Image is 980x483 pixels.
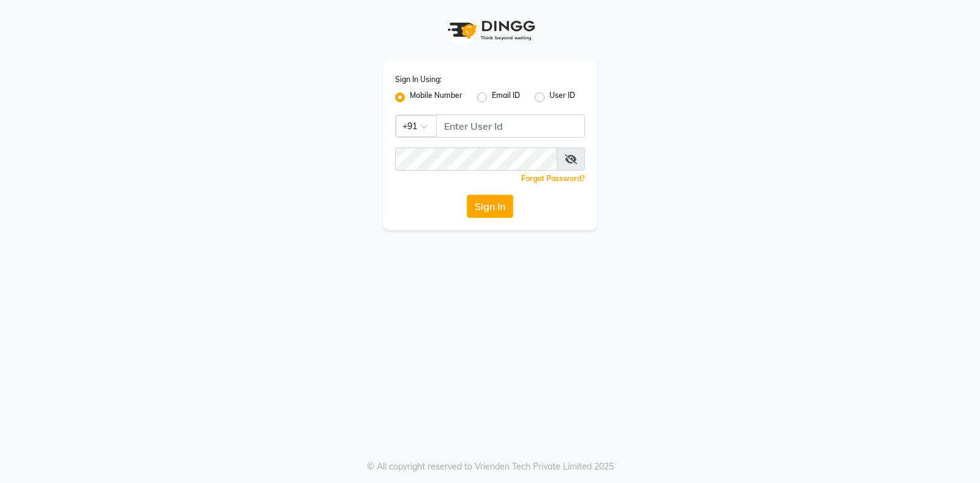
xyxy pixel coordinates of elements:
input: Username [436,114,585,138]
input: Username [395,148,557,171]
label: Sign In Using: [395,74,442,85]
label: Email ID [492,90,520,105]
button: Sign In [467,195,513,218]
label: Mobile Number [410,90,462,105]
a: Forgot Password? [521,174,585,183]
label: User ID [549,90,575,105]
img: logo1.svg [441,12,539,48]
